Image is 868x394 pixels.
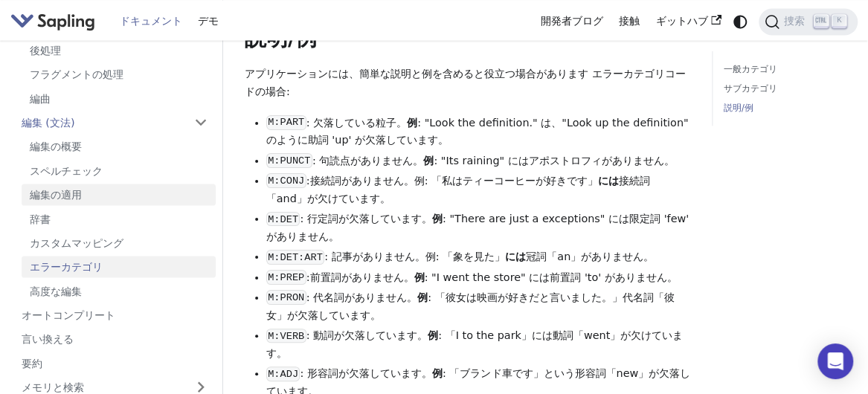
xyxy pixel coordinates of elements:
code: M:CONJ [266,173,306,188]
button: 検索 (Ctrl+K) [759,8,858,35]
a: 説明/例 [724,100,841,114]
font: ギットハブ [656,15,708,27]
a: 高度な編集 [22,280,216,301]
font: : 欠落している粒子。 : "Look the definition." は、"Look up the definition" のように助詞 'up' が欠落しています。 [266,117,689,146]
code: M:DET [266,212,300,227]
a: カスタムマッピング [22,232,216,253]
p: アプリケーションには、簡単な説明と例を含めると役立つ場合があります エラーカテゴリコードの場合: [245,65,691,101]
font: : 動詞が欠落しています。 : 「I to the park」には動詞「went」が欠けています。 [266,329,684,359]
strong: 例 [423,155,434,167]
font: : 行定詞が欠落しています。 : "There are just a exceptions" には限定詞 'few' がありません。 [266,213,689,242]
code: M:DET:ART [266,250,325,265]
code: M:PREP [266,270,306,285]
a: 編集 (文法) [13,112,216,133]
font: : 記事がありません。例: 「象を見た」 冠詞「an」がありません。 [324,251,654,262]
a: サブカテゴリ [724,81,841,95]
a: 接触 [611,10,648,33]
font: : 代名詞がありません。 : 「彼女は映画が好きだと言いました。」代名詞「彼女」が欠落しています。 [266,291,675,321]
font: :前置詞がありません。 : "I went the store" には前置詞 'to' がありません。 [306,271,678,283]
div: インターコムメッセンジャーを開く [817,343,853,379]
a: 編曲 [22,87,216,109]
a: デモ [190,10,227,33]
a: フラグメントの処理 [22,63,216,85]
a: ドキュメント [112,10,190,33]
a: ギットハブ [648,10,729,33]
code: M:ADJ [266,366,300,381]
a: 開発者ブログ [533,10,611,33]
span: 捜索 [779,14,814,28]
font: : 句読点がありません。 : "Its raining" にはアポストロフィがありません。 [312,155,675,167]
a: オートコンプリート [13,304,216,326]
button: ダークモードとライトモードの切り替え(現在はシステムモード) [729,10,750,32]
kbd: K [832,14,846,28]
a: 編集の適用 [22,184,216,205]
strong: には [598,175,619,187]
strong: 例 [407,117,417,129]
a: スペルチェック [22,159,216,181]
a: 一般カテゴリ [724,62,841,76]
code: M:PART [266,115,306,130]
img: Sapling.ai [10,10,95,32]
code: M:PRON [266,290,306,305]
a: Sapling.ai [10,10,100,32]
font: :接続詞がありません。例: 「私はティーコーヒーが好きです」 接続詞「and」が欠けています。 [266,175,650,204]
strong: 例 [417,291,428,303]
a: 辞書 [22,207,216,229]
strong: 例 [414,271,425,283]
a: 後処理 [22,39,216,61]
a: エラーカテゴリ [22,256,216,277]
a: 編集の概要 [22,135,216,157]
code: M:PUNCT [266,153,312,168]
strong: 例 [432,213,443,225]
strong: 例 [432,367,443,379]
strong: には [505,251,526,262]
a: 要約 [13,352,216,373]
a: 言い換える [13,328,216,349]
code: M:VERB [266,329,306,343]
strong: 例 [428,329,438,341]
